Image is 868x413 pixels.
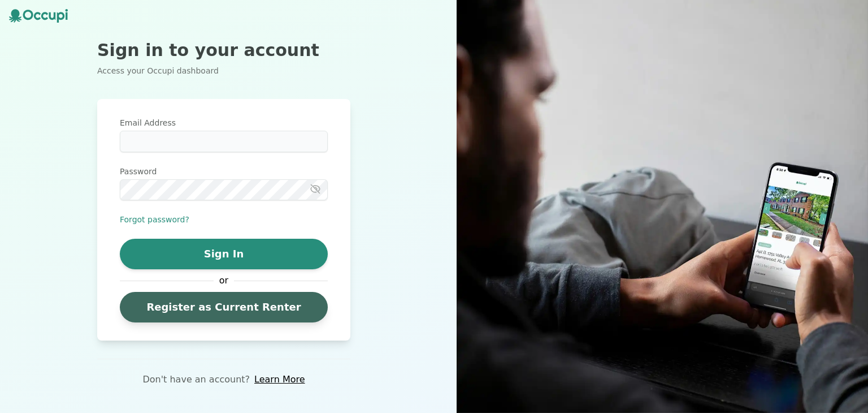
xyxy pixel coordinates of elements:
label: Password [120,166,328,177]
h2: Sign in to your account [97,40,350,61]
button: Forgot password? [120,214,189,225]
span: or [214,274,234,287]
p: Don't have an account? [142,373,250,386]
p: Access your Occupi dashboard [97,65,350,76]
a: Register as Current Renter [120,292,328,322]
button: Sign In [120,239,328,269]
label: Email Address [120,117,328,128]
a: Learn More [254,373,305,386]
